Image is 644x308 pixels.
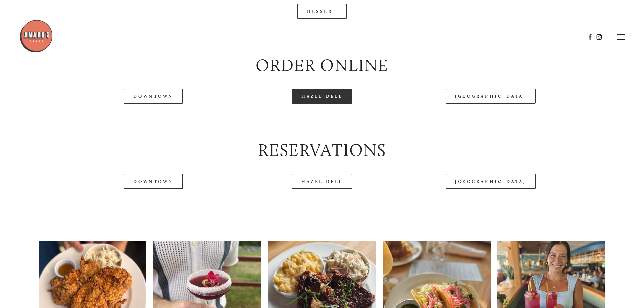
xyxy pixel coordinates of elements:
[292,89,352,104] a: Hazel Dell
[19,19,53,53] img: Amaro's Table
[446,174,535,189] a: [GEOGRAPHIC_DATA]
[292,174,352,189] a: Hazel Dell
[39,138,605,162] h2: Reservations
[124,89,183,104] a: Downtown
[446,89,535,104] a: [GEOGRAPHIC_DATA]
[124,174,183,189] a: Downtown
